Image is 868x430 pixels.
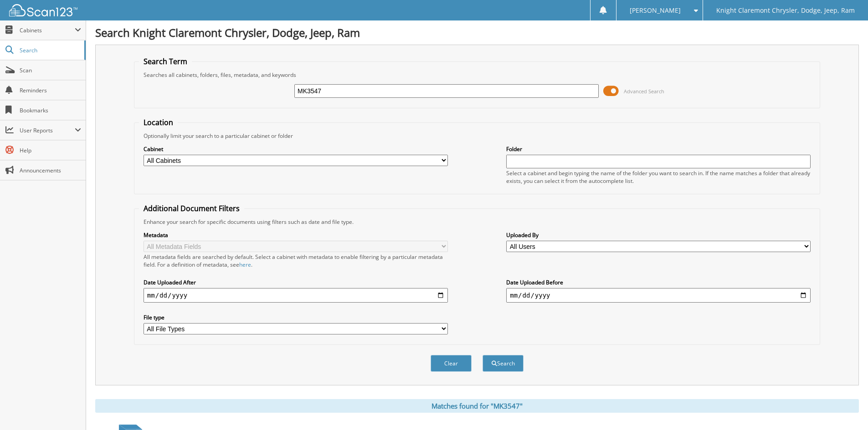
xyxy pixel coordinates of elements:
input: start [144,288,448,303]
label: File type [144,314,448,321]
div: Searches all cabinets, folders, files, metadata, and keywords [139,71,815,79]
span: Scan [20,66,81,74]
span: User Reports [20,126,75,134]
div: Select a cabinet and begin typing the name of the folder you want to search in. If the name match... [506,169,811,185]
div: Optionally limit your search to a particular cabinet or folder [139,132,815,140]
label: Date Uploaded After [144,278,448,286]
input: end [506,288,811,303]
span: Bookmarks [20,106,81,114]
span: Help [20,147,81,154]
legend: Additional Document Filters [139,203,244,213]
label: Date Uploaded Before [506,278,811,286]
label: Metadata [144,231,448,239]
div: All metadata fields are searched by default. Select a cabinet with metadata to enable filtering b... [144,253,448,268]
span: Reminders [20,86,81,94]
span: Search [20,46,80,54]
div: Enhance your search for specific documents using filters such as date and file type. [139,218,815,226]
legend: Location [139,117,178,127]
div: Matches found for "MK3547" [95,399,859,413]
span: Announcements [20,167,81,174]
label: Cabinet [144,145,448,153]
span: Cabinets [20,26,75,34]
span: Advanced Search [624,88,664,95]
label: Folder [506,145,811,153]
button: Clear [431,355,472,372]
legend: Search Term [139,56,192,66]
label: Uploaded By [506,231,811,239]
a: here [239,261,251,268]
h1: Search Knight Claremont Chrysler, Dodge, Jeep, Ram [95,25,859,40]
img: scan123-logo-white.svg [9,4,77,16]
span: [PERSON_NAME] [630,8,681,13]
span: Knight Claremont Chrysler, Dodge, Jeep, Ram [716,8,855,13]
button: Search [483,355,524,372]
